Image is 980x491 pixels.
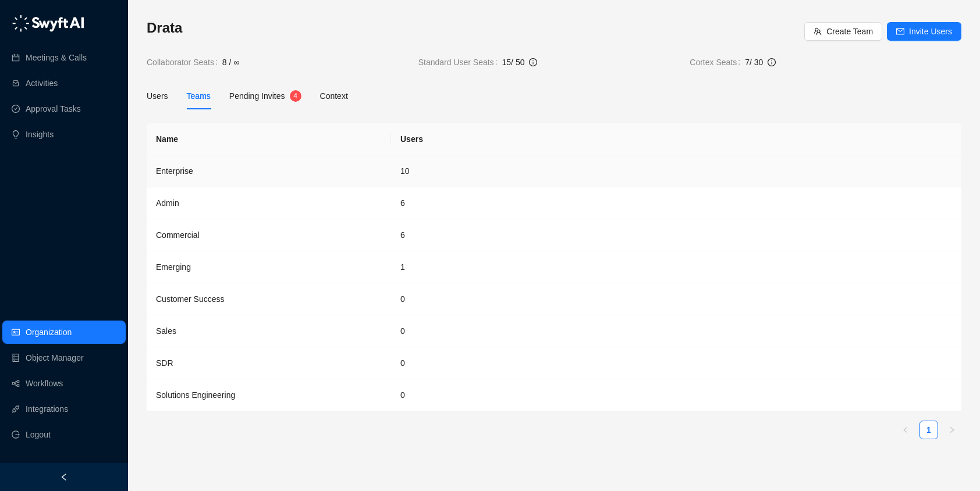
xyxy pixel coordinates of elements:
[26,372,63,395] a: Workflows
[147,155,391,187] td: Enterprise
[502,58,525,67] span: 15 / 50
[26,397,68,421] a: Integrations
[391,283,961,315] td: 0
[26,46,87,69] a: Meetings & Calls
[147,251,391,283] td: Emerging
[12,430,20,439] span: logout
[391,155,961,187] td: 10
[147,187,391,219] td: Admin
[26,97,81,120] a: Approval Tasks
[147,283,391,315] td: Customer Success
[896,421,915,439] li: Previous Page
[826,25,873,38] span: Create Team
[391,379,961,411] td: 0
[804,22,882,41] button: Create Team
[943,421,961,439] button: right
[147,56,222,69] span: Collaborator Seats
[147,219,391,251] td: Commercial
[919,421,938,439] li: 1
[887,22,961,41] button: Invite Users
[147,315,391,347] td: Sales
[26,346,84,369] a: Object Manager
[26,321,72,344] a: Organization
[391,315,961,347] td: 0
[147,123,391,155] th: Name
[26,72,58,95] a: Activities
[896,421,915,439] button: left
[293,92,297,100] span: 4
[290,90,301,102] sup: 4
[690,56,745,69] span: Cortex Seats
[391,187,961,219] td: 6
[909,25,952,38] span: Invite Users
[147,379,391,411] td: Solutions Engineering
[896,27,904,35] span: mail
[391,347,961,379] td: 0
[12,15,84,32] img: logo-05li4sbe.png
[320,90,348,102] div: Context
[229,91,285,101] span: Pending Invites
[26,123,54,146] a: Insights
[147,90,168,102] div: Users
[391,251,961,283] td: 1
[147,19,804,37] h3: Drata
[920,421,938,439] a: 1
[147,347,391,379] td: SDR
[814,27,822,35] span: team
[418,56,502,69] span: Standard User Seats
[391,219,961,251] td: 6
[529,58,537,66] span: info-circle
[60,473,68,481] span: left
[768,58,776,66] span: info-circle
[391,123,961,155] th: Users
[902,426,909,433] span: left
[949,426,956,433] span: right
[745,58,763,67] span: 7 / 30
[943,421,961,439] li: Next Page
[26,423,51,446] span: Logout
[222,56,239,69] span: 8 / ∞
[187,90,211,102] div: Teams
